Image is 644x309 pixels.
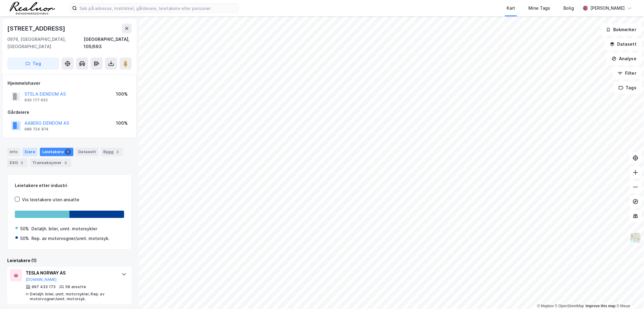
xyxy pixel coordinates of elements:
input: Søk på adresse, matrikkel, gårdeiere, leietakere eller personer [77,4,238,13]
div: 50% [20,225,29,232]
a: Improve this map [586,304,616,308]
iframe: Chat Widget [614,280,644,309]
button: Filter [613,67,642,79]
img: realnor-logo.934646d98de889bb5806.png [10,2,55,15]
div: 2 [115,149,121,155]
div: 100% [116,90,128,98]
div: Vis leietakere uten ansatte [22,196,79,203]
div: Bolig [563,5,574,12]
div: Gårdeiere [8,109,131,116]
button: Datasett [605,38,642,50]
button: [DOMAIN_NAME] [26,277,57,282]
div: Datasett [76,148,98,156]
div: 0976, [GEOGRAPHIC_DATA], [GEOGRAPHIC_DATA] [7,36,84,50]
div: [PERSON_NAME] [590,5,625,12]
div: [GEOGRAPHIC_DATA], 105/593 [84,36,132,50]
div: 100% [116,120,128,127]
button: Tag [7,58,59,70]
div: 1 [65,149,71,155]
a: OpenStreetMap [555,304,584,308]
button: Bokmerker [601,24,642,36]
div: Leietakere [40,148,73,156]
div: Kontrollprogram for chat [614,280,644,309]
div: Transaksjoner [30,159,71,167]
div: 58 ansatte [65,284,86,289]
button: Tags [614,82,642,94]
div: Bygg [101,148,123,156]
button: Analyse [607,53,642,65]
div: TESLA NORWAY AS [26,269,116,277]
div: 997 433 173 [32,284,56,289]
div: [STREET_ADDRESS] [7,24,66,33]
div: Leietakere (1) [7,257,132,264]
div: 3 [63,160,69,166]
div: 988 724 874 [24,127,49,132]
div: Detaljh. biler, unnt. motorsykler, Rep. av motorvogner/unnt. motorsyk. [30,292,116,301]
img: Z [630,232,641,244]
div: Info [7,148,20,156]
div: 50% [20,235,29,242]
div: 930 177 652 [24,98,48,103]
div: ESG [7,159,27,167]
div: 3 [19,160,25,166]
div: Mine Tags [528,5,550,12]
div: Leietakere etter industri [15,182,124,189]
div: Hjemmelshaver [8,80,131,87]
div: Detaljh. biler, unnt. motorsykler [31,225,97,232]
div: Rep. av motorvogner/unnt. motorsyk. [31,235,110,242]
div: Eiere [22,148,37,156]
a: Mapbox [537,304,554,308]
div: Kart [507,5,515,12]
